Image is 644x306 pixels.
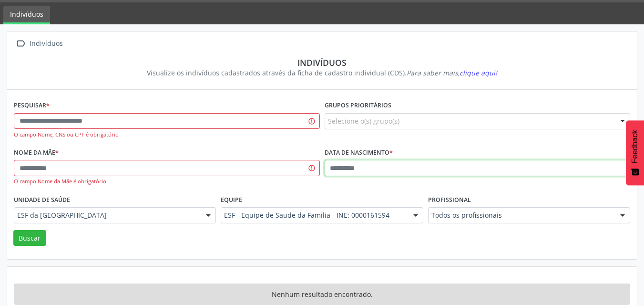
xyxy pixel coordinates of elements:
[221,192,242,207] label: Equipe
[325,146,393,160] label: Data de nascimento
[626,120,644,185] button: Feedback - Mostrar pesquisa
[14,131,320,139] div: O campo Nome, CNS ou CPF é obrigatório
[20,68,624,78] div: Visualize os indivíduos cadastrados através da ficha de cadastro individual (CDS).
[3,6,50,24] a: Indivíduos
[224,211,403,220] span: ESF - Equipe de Saude da Familia - INE: 0000161594
[407,68,497,77] i: Para saber mais,
[428,192,471,207] label: Profissional
[328,116,399,126] span: Selecione o(s) grupo(s)
[14,37,28,51] i: 
[14,98,50,113] label: Pesquisar
[14,284,630,305] div: Nenhum resultado encontrado.
[28,37,64,51] div: Indivíduos
[325,98,391,113] label: Grupos prioritários
[460,68,497,77] span: clique aqui!
[14,178,320,186] div: O campo Nome da Mãe é obrigatório
[431,211,611,220] span: Todos os profissionais
[20,57,624,68] div: Indivíduos
[17,211,196,220] span: ESF da [GEOGRAPHIC_DATA]
[14,146,59,160] label: Nome da mãe
[631,130,639,163] span: Feedback
[14,37,64,51] a:  Indivíduos
[13,230,46,246] button: Buscar
[14,192,70,207] label: Unidade de saúde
